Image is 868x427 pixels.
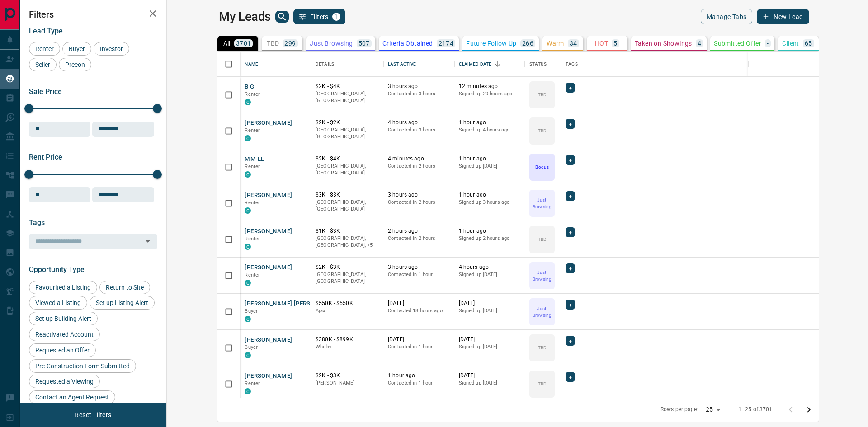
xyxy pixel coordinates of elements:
div: Reactivated Account [29,328,100,341]
span: + [569,155,572,164]
div: Seller [29,58,57,71]
p: TBD [538,344,547,351]
div: Name [240,52,311,77]
p: 1 hour ago [459,227,521,235]
span: Investor [97,45,126,52]
span: + [569,83,572,92]
div: Details [316,52,334,77]
p: 3 hours ago [388,263,450,271]
p: Signed up [DATE] [459,343,521,351]
div: + [566,155,575,165]
p: $2K - $4K [316,83,379,90]
button: Manage Tabs [701,9,752,24]
span: Renter [32,45,57,52]
span: Requested a Viewing [32,378,97,385]
p: Contacted in 1 hour [388,343,450,351]
p: 34 [570,40,577,47]
button: [PERSON_NAME] [245,263,292,272]
p: - [767,40,769,47]
div: Last Active [383,52,454,77]
button: Go to next page [800,401,818,419]
p: Signed up 3 hours ago [459,199,521,206]
p: 4 hours ago [459,263,521,271]
p: [GEOGRAPHIC_DATA], [GEOGRAPHIC_DATA] [316,163,379,177]
p: Etobicoke, North York, Scarborough, West End, Toronto [316,235,379,249]
button: [PERSON_NAME] [245,119,292,127]
button: [PERSON_NAME] [245,227,292,236]
p: Signed up [DATE] [459,307,521,314]
div: condos.ca [245,280,251,286]
span: Buyer [245,344,258,350]
div: + [566,227,575,237]
p: Contacted in 2 hours [388,163,450,170]
button: Sort [491,58,504,70]
p: Just Browsing [530,269,554,282]
span: + [569,372,572,381]
span: Buyer [245,308,258,314]
div: Set up Listing Alert [90,296,155,310]
p: Whitby [316,343,379,351]
button: Open [142,235,154,248]
div: Set up Building Alert [29,312,98,325]
div: + [566,83,575,93]
div: Investor [94,42,129,56]
h2: Filters [29,9,157,20]
p: [GEOGRAPHIC_DATA], [GEOGRAPHIC_DATA] [316,90,379,104]
p: Contacted 18 hours ago [388,307,450,314]
p: [PERSON_NAME] [316,380,379,387]
p: $2K - $3K [316,263,379,271]
div: Return to Site [99,281,150,294]
button: Filters1 [293,9,345,24]
span: Renter [245,200,260,206]
p: TBD [267,40,279,47]
p: Contacted in 1 hour [388,271,450,278]
p: 4 hours ago [388,119,450,127]
p: $380K - $899K [316,336,379,343]
div: condos.ca [245,352,251,358]
span: Renter [245,236,260,242]
span: Set up Listing Alert [93,299,151,306]
div: condos.ca [245,207,251,214]
p: 3 hours ago [388,191,450,199]
p: [GEOGRAPHIC_DATA], [GEOGRAPHIC_DATA] [316,127,379,141]
div: condos.ca [245,388,251,394]
p: Signed up 2 hours ago [459,235,521,242]
div: Status [529,52,547,77]
div: Viewed a Listing [29,296,87,310]
div: Precon [59,58,91,71]
button: [PERSON_NAME] [245,191,292,200]
p: Submitted Offer [714,40,761,47]
div: Tags [566,52,578,77]
div: + [566,336,575,346]
div: Contact an Agent Request [29,390,115,404]
button: [PERSON_NAME] [PERSON_NAME] [245,300,341,308]
span: Renter [245,380,260,386]
span: Sale Price [29,87,62,96]
p: 507 [359,40,370,47]
span: + [569,264,572,273]
p: $2K - $4K [316,155,379,163]
p: Rows per page: [660,406,698,413]
p: Contacted in 3 hours [388,90,450,98]
div: condos.ca [245,99,251,105]
p: 4 [698,40,701,47]
span: Renter [245,127,260,133]
span: Return to Site [103,284,147,291]
div: Favourited a Listing [29,281,97,294]
p: Bogus [535,164,548,170]
div: Requested a Viewing [29,375,100,388]
p: [DATE] [459,336,521,343]
div: Buyer [62,42,91,56]
h1: My Leads [219,9,271,24]
p: 4 minutes ago [388,155,450,163]
p: Criteria Obtained [382,40,433,47]
div: Claimed Date [459,52,492,77]
span: Renter [245,164,260,169]
p: 1 hour ago [459,155,521,163]
p: 1 hour ago [459,191,521,199]
p: Signed up [DATE] [459,163,521,170]
p: [DATE] [388,336,450,343]
div: Details [311,52,383,77]
span: + [569,119,572,128]
p: $2K - $3K [316,372,379,380]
